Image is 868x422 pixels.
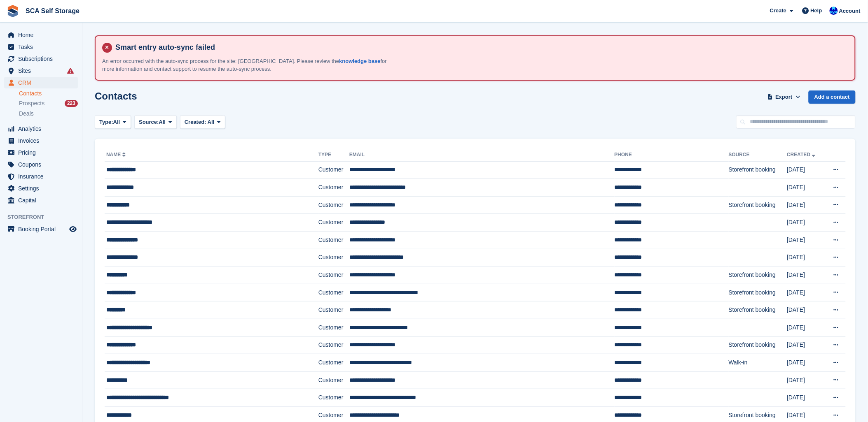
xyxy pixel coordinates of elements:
a: Name [106,152,127,158]
span: Tasks [18,41,68,53]
span: Insurance [18,171,68,182]
td: Customer [318,371,349,389]
th: Source [729,148,787,162]
a: menu [4,195,78,206]
a: menu [4,223,78,235]
th: Email [349,148,614,162]
i: Smart entry sync failures have occurred [67,67,74,74]
a: menu [4,29,78,41]
span: Storefront [7,213,82,221]
td: Customer [318,267,349,284]
td: Storefront booking [729,161,787,179]
td: [DATE] [787,336,825,354]
td: Storefront booking [729,196,787,214]
button: Source: All [134,115,177,129]
td: [DATE] [787,389,825,407]
a: Created [787,152,817,158]
td: [DATE] [787,371,825,389]
span: All [159,118,166,126]
span: Created: [185,119,206,125]
span: CRM [18,77,68,88]
a: menu [4,147,78,158]
span: Source: [139,118,159,126]
td: [DATE] [787,249,825,267]
span: Analytics [18,123,68,134]
span: Invoices [18,135,68,146]
span: Type: [99,118,113,126]
td: [DATE] [787,267,825,284]
td: Storefront booking [729,267,787,284]
a: menu [4,77,78,88]
span: Sites [18,65,68,77]
a: Deals [19,109,78,118]
button: Created: All [180,115,225,129]
td: [DATE] [787,354,825,372]
td: Customer [318,196,349,214]
span: Capital [18,195,68,206]
td: [DATE] [787,179,825,197]
td: [DATE] [787,214,825,232]
td: Customer [318,214,349,232]
span: Pricing [18,147,68,158]
td: Customer [318,319,349,337]
img: stora-icon-8386f47178a22dfd0bd8f6a31ec36ba5ce8667c1dd55bd0f319d3a0aa187defe.svg [7,5,19,17]
h4: Smart entry auto-sync failed [112,43,848,52]
td: Customer [318,232,349,249]
td: Storefront booking [729,301,787,319]
h1: Contacts [95,90,137,102]
span: All [208,119,215,125]
button: Type: All [95,115,131,129]
a: Contacts [19,90,78,97]
td: Storefront booking [729,284,787,301]
span: Account [839,7,861,15]
span: Booking Portal [18,223,68,235]
td: [DATE] [787,196,825,214]
a: menu [4,53,78,65]
td: Walk-in [729,354,787,372]
span: Help [811,7,822,15]
a: Prospects 223 [19,99,78,108]
img: Kelly Neesham [830,7,838,15]
td: Customer [318,301,349,319]
td: Customer [318,179,349,197]
span: Export [776,93,793,101]
th: Type [318,148,349,162]
td: Customer [318,161,349,179]
div: 223 [65,100,78,107]
a: menu [4,159,78,170]
td: [DATE] [787,284,825,301]
span: Deals [19,110,34,118]
span: Settings [18,183,68,194]
td: [DATE] [787,319,825,337]
td: [DATE] [787,301,825,319]
a: menu [4,183,78,194]
td: Storefront booking [729,336,787,354]
span: Subscriptions [18,53,68,65]
td: Customer [318,284,349,301]
a: SCA Self Storage [22,4,83,18]
span: Create [770,7,786,15]
button: Export [766,90,802,104]
td: Customer [318,249,349,267]
a: menu [4,41,78,53]
a: Preview store [68,224,78,234]
a: knowledge base [339,58,380,64]
td: Customer [318,354,349,372]
td: [DATE] [787,161,825,179]
th: Phone [615,148,729,162]
a: menu [4,135,78,146]
span: Coupons [18,159,68,170]
span: Home [18,29,68,41]
td: [DATE] [787,232,825,249]
td: Customer [318,389,349,407]
a: menu [4,171,78,182]
p: An error occurred with the auto-sync process for the site: [GEOGRAPHIC_DATA]. Please review the f... [102,57,391,73]
a: menu [4,65,78,77]
a: menu [4,123,78,134]
span: Prospects [19,100,44,107]
a: Add a contact [809,90,856,104]
td: Customer [318,336,349,354]
span: All [113,118,120,126]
